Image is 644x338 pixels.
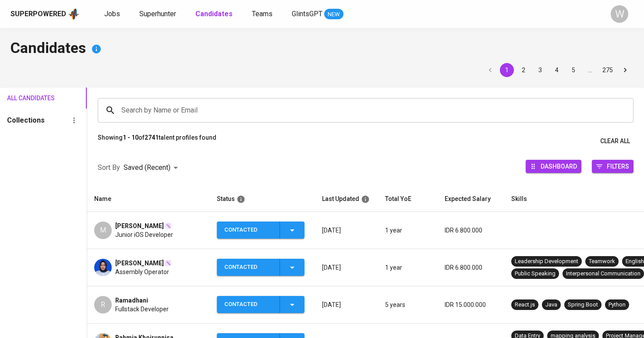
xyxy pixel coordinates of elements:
button: Contacted [217,296,304,313]
a: Jobs [104,9,122,20]
p: 5 years [385,300,431,309]
img: 6658050e09378bb7706b80df13fcc609.jpg [94,259,112,276]
b: Candidates [195,10,233,18]
div: W [611,5,628,23]
span: Fullstack Developer [115,305,169,313]
p: 1 year [385,226,431,235]
div: Java [545,301,557,309]
button: Go to page 275 [600,63,616,77]
span: Junior iOS Developer [115,230,173,239]
button: Go to page 4 [550,63,564,77]
p: Saved (Recent) [124,162,170,173]
p: IDR 6.800.000 [445,226,497,235]
button: Contacted [217,222,304,239]
p: [DATE] [322,263,371,272]
div: Python [609,301,626,309]
button: Go to page 2 [517,63,531,77]
p: 1 year [385,263,431,272]
div: Saved (Recent) [124,160,181,176]
div: Teamwork [589,257,615,266]
span: Jobs [104,10,120,18]
div: Interpersonal Communication [566,270,640,278]
div: R [94,296,112,313]
a: Superpoweredapp logo [11,7,80,21]
div: Contacted [224,296,272,313]
p: Showing of talent profiles found [98,133,216,149]
span: GlintsGPT [292,10,322,18]
img: magic_wand.svg [165,222,172,229]
div: Leadership Development [515,257,578,266]
p: [DATE] [322,300,371,309]
span: NEW [324,10,343,19]
div: Public Speaking [515,270,556,278]
span: Clear All [600,136,630,147]
span: [PERSON_NAME] [115,222,164,230]
button: Go to page 3 [533,63,547,77]
button: Filters [592,160,633,173]
div: … [583,66,597,74]
span: Dashboard [541,160,577,172]
p: IDR 6.800.000 [445,263,497,272]
th: Name [87,187,210,212]
p: [DATE] [322,226,371,235]
img: magic_wand.svg [165,260,172,267]
div: React.js [515,301,535,309]
h6: Collections [7,114,45,127]
th: Status [210,187,315,212]
span: All Candidates [7,93,41,104]
div: Contacted [224,222,272,239]
div: Superpowered [11,9,66,19]
div: Spring Boot [568,301,598,309]
button: Clear All [597,133,633,149]
p: IDR 15.000.000 [445,300,497,309]
button: Go to next page [618,63,632,77]
button: page 1 [500,63,514,77]
nav: pagination navigation [482,63,633,77]
span: Teams [252,10,272,18]
h4: Candidates [11,39,633,60]
p: Sort By [98,162,120,173]
a: Teams [252,9,274,20]
img: app logo [68,7,80,21]
a: Superhunter [139,9,178,20]
div: Contacted [224,259,272,276]
span: Superhunter [139,10,176,18]
th: Total YoE [378,187,438,212]
button: Dashboard [526,160,581,173]
span: Ramadhani [115,296,148,305]
a: GlintsGPT NEW [292,9,343,20]
b: 1 - 10 [123,134,138,141]
div: M [94,222,112,239]
th: Expected Salary [438,187,504,212]
th: Last Updated [315,187,378,212]
button: Contacted [217,259,304,276]
span: Filters [607,160,629,172]
a: Candidates [195,9,234,20]
button: Go to page 5 [566,63,580,77]
b: 2741 [145,134,159,141]
span: [PERSON_NAME] [115,259,164,268]
span: Assembly Operator [115,268,169,276]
